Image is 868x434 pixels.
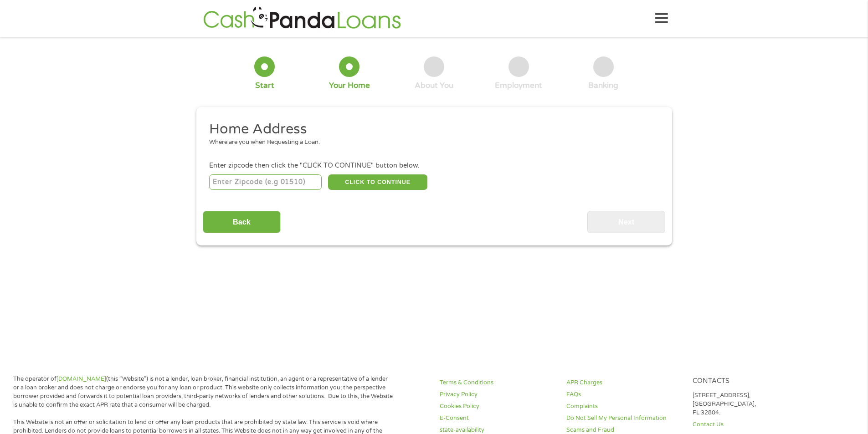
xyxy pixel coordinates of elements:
a: Terms & Conditions [440,378,555,387]
input: Next [587,211,665,233]
div: Enter zipcode then click the "CLICK TO CONTINUE" button below. [209,161,658,171]
p: [STREET_ADDRESS], [GEOGRAPHIC_DATA], FL 32804. [693,391,808,417]
div: About You [415,81,453,91]
img: GetLoanNow Logo [200,5,404,31]
div: Where are you when Requesting a Loan. [209,138,652,147]
a: Cookies Policy [440,402,555,411]
input: Enter Zipcode (e.g 01510) [209,174,322,190]
div: Banking [588,81,618,91]
h2: Home Address [209,120,652,138]
a: Privacy Policy [440,390,555,399]
button: CLICK TO CONTINUE [328,174,427,190]
a: FAQs [566,390,682,399]
a: E-Consent [440,414,555,423]
h4: Contacts [693,377,808,386]
p: The operator of (this “Website”) is not a lender, loan broker, financial institution, an agent or... [13,375,393,409]
a: Contact Us [693,420,808,429]
a: [DOMAIN_NAME] [56,375,106,383]
input: Back [203,211,281,233]
div: Your Home [329,81,370,91]
a: Do Not Sell My Personal Information [566,414,682,423]
a: APR Charges [566,378,682,387]
div: Start [255,81,274,91]
a: Complaints [566,402,682,411]
div: Employment [495,81,542,91]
